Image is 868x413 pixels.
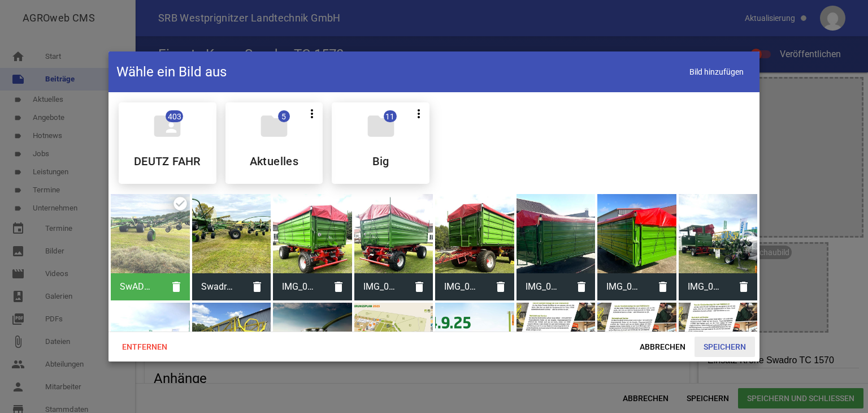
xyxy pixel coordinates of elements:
span: Bild hinzufügen [682,61,752,84]
h5: Aktuelles [250,156,299,167]
h5: DEUTZ FAHR [134,156,201,167]
span: IMG_0630.jpg [273,272,325,302]
span: IMG_0573.jpg [679,272,731,302]
h5: Big [372,156,389,167]
i: delete [406,273,433,300]
span: Abbrechen [631,337,695,357]
div: Aktuelles [225,102,323,184]
i: more_vert [305,107,319,121]
i: folder [365,110,397,142]
span: SwADRO 2.jpg [111,272,163,302]
button: more_vert [301,102,323,123]
span: Speichern [695,337,755,357]
i: folder [258,110,290,142]
h4: Wähle ein Bild aus [116,63,227,81]
div: Big [332,102,429,184]
i: delete [163,273,190,300]
i: delete [487,273,514,300]
span: IMG_0635.jpg [435,272,487,302]
span: IMG_0594.jpg [517,272,568,302]
i: delete [649,273,676,300]
i: delete [568,273,595,300]
span: 5 [278,110,290,122]
span: 11 [384,110,397,122]
span: Swadro 1.jpg [192,272,244,302]
span: Entfernen [113,337,176,357]
button: more_vert [408,102,429,123]
div: DEUTZ FAHR [119,102,216,184]
i: folder_shared [151,110,183,142]
span: IMG_0633.jpg [354,272,406,302]
span: 403 [166,110,183,122]
i: delete [325,273,352,300]
i: delete [730,273,757,300]
span: IMG_0580.jpg [597,272,649,302]
i: more_vert [412,107,426,121]
i: delete [244,273,271,300]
